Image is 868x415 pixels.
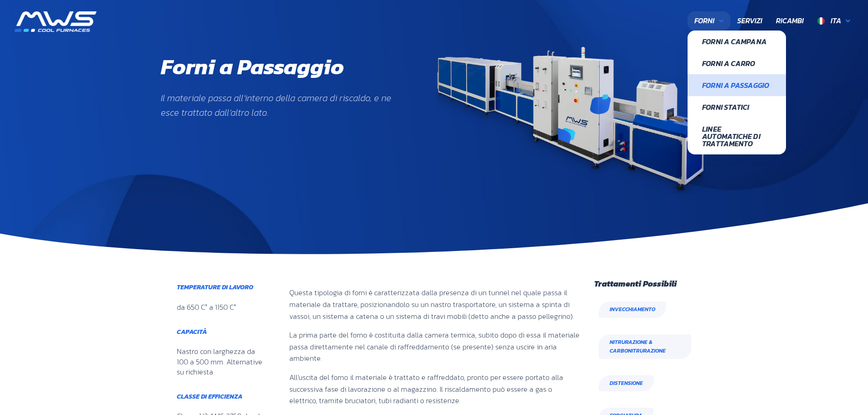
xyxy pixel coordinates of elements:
[730,11,769,31] a: Servizi
[702,103,771,111] span: Forni Statici
[694,15,714,27] span: Forni
[702,60,771,67] span: Forni a Carro
[702,38,771,45] span: Forni a Campana
[688,74,786,96] a: Forni a Passaggio
[702,82,771,89] span: Forni a Passaggio
[831,15,841,26] span: Ita
[15,11,97,32] img: MWS s.r.l.
[177,284,267,291] h6: Temperature di lavoro
[594,280,696,288] h5: Trattamenti Possibili
[177,346,267,377] div: Nastro con larghezza da 100 a 500 mm. Alternative su richiesta
[434,47,708,194] img: mws-forno-a-passaggio-str-9500
[688,11,730,31] a: Forni
[702,125,771,147] span: Linee Automatiche di Trattamento
[177,329,267,335] h6: Capacità
[161,54,344,80] h1: Forni a Passaggio
[289,329,581,364] p: La prima parte del forno è costituita dalla camera termica, subito dopo di essa il materiale pass...
[599,375,654,391] a: Distensione
[610,379,643,388] span: Distensione
[177,302,236,312] div: da 650 C° a 1150 C°
[610,305,655,314] span: Invecchiamento
[289,287,581,322] p: Questa tipologia di forni è caratterizzata dalla presenza di un tunnel nel quale passa il materia...
[811,11,857,31] a: Ita
[688,31,786,52] a: Forni a Campana
[610,338,680,355] span: Nitrurazione & Carbonitrurazione
[599,334,691,359] a: Nitrurazione & Carbonitrurazione
[599,302,666,318] a: Invecchiamento
[769,11,811,31] a: Ricambi
[737,15,762,27] span: Servizi
[161,91,407,120] p: Il materiale passa all’interno della camera di riscaldo, e ne esce trattato dall’altro lato.
[177,394,267,400] h6: Classe di efficienza
[776,15,804,27] span: Ricambi
[289,372,581,407] p: All’uscita del forno il materiale è trattato e raffreddato, pronto per essere portato alla succes...
[688,118,786,154] a: Linee Automatiche di Trattamento
[688,96,786,118] a: Forni Statici
[688,52,786,74] a: Forni a Carro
